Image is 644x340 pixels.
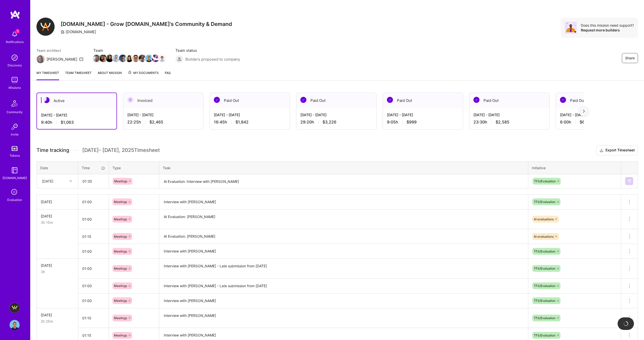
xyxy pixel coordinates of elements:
img: Paid Out [300,97,306,103]
input: HH:MM [78,230,109,243]
img: Team Member Avatar [152,55,159,62]
i: icon Mail [79,57,83,61]
div: Paid Out [296,93,376,108]
div: Time [82,165,105,171]
img: Paid Out [473,97,479,103]
textarea: Interview with [PERSON_NAME] - Late submission from [DATE] [160,259,528,278]
img: Company Logo [36,18,55,36]
textarea: Interview with [PERSON_NAME] - Late submission from [DATE] [160,279,528,293]
div: Missions [9,85,21,90]
div: 2h 25m [41,319,74,324]
span: Team status [175,48,240,53]
input: HH:MM [78,245,109,258]
span: $660 [580,119,590,125]
img: Team Member Avatar [99,55,107,62]
span: AI evaluations [534,235,554,238]
img: Active [44,97,50,103]
img: Team Member Avatar [145,55,153,62]
i: icon Download [599,148,603,153]
input: HH:MM [78,212,109,226]
a: Team Member Avatar [100,54,106,63]
div: 29:20 h [300,119,372,125]
div: 6:00 h [560,119,632,125]
div: Paid Out [556,93,636,108]
img: Team Member Avatar [106,55,113,62]
img: User Avatar [10,320,20,330]
img: right [583,109,585,113]
div: 3h [41,269,74,274]
div: [DATE] - [DATE] [560,112,632,117]
div: 9:05 h [387,119,459,125]
i: icon SelectionTeam [10,188,19,197]
span: Meetings [114,316,127,320]
div: [DATE] - [DATE] [214,112,286,117]
span: TFS/Evaluation [534,267,555,270]
a: Team Member Avatar [119,54,126,63]
div: [DATE] - [DATE] [473,112,545,117]
div: Community [7,109,23,115]
span: TFS/Evaluation [534,200,555,204]
div: [DATE] - [DATE] [41,112,112,118]
img: Team Member Avatar [132,55,140,62]
a: Team Member Avatar [106,54,113,63]
div: [DATE] - [DATE] [387,112,459,117]
div: 3h 15m [41,220,74,225]
span: Meetings [114,249,127,253]
span: TFS/Evaluation [534,299,555,303]
div: Tokens [10,153,20,158]
input: HH:MM [78,279,109,292]
img: logo [10,10,20,19]
span: Team architect [36,48,83,53]
div: Notifications [6,39,24,45]
img: Invite [10,122,20,132]
img: Avatar [565,22,577,34]
img: discovery [10,53,20,63]
div: Discovery [8,63,22,68]
img: teamwork [10,75,20,85]
div: [DOMAIN_NAME] [3,175,27,181]
span: $3,226 [323,119,336,125]
h3: [DOMAIN_NAME] - Grow [DOMAIN_NAME]'s Community & Demand [61,21,232,27]
span: TFS/Evaluation [534,249,555,253]
div: null [625,177,634,185]
input: HH:MM [78,195,109,208]
div: [PERSON_NAME] [47,57,77,62]
span: TFS/Evaluation [534,316,555,320]
img: Invoiced [127,97,133,103]
div: 16:45 h [214,119,286,125]
span: $1,842 [235,119,249,125]
span: [DATE] - [DATE] , 2025 Timesheet [82,147,160,153]
div: [DATE] [41,263,74,268]
span: $999 [407,119,417,125]
span: Meetings [114,217,127,221]
img: Team Member Avatar [126,55,133,62]
i: icon CompanyGray [61,30,65,34]
div: Initiative [532,165,617,171]
textarea: Interview with [PERSON_NAME] [160,195,528,209]
div: Paid Out [210,93,290,108]
button: Export Timesheet [596,145,638,155]
span: Share [625,56,635,61]
span: Meetings [114,200,127,204]
span: $1,063 [61,120,74,125]
textarea: Ai Evaluation: Interview with [PERSON_NAME] [160,175,528,188]
div: [DATE] - [DATE] [127,112,199,117]
img: Paid Out [214,97,220,103]
button: Share [622,53,638,63]
img: Team Architect [36,55,45,63]
span: Meetings [114,267,127,270]
a: Team Member Avatar [93,54,100,63]
div: Paid Out [383,93,463,108]
img: Community [9,97,21,109]
span: Team [93,48,165,53]
img: tokens [12,146,18,151]
div: [DATE] [41,214,74,219]
span: $2,465 [149,119,163,125]
img: Paid Out [387,97,393,103]
img: Builders proposed to company [175,55,183,63]
span: AI evaluations [534,217,554,221]
div: [DATE] [41,312,74,318]
span: Meetings [114,299,127,303]
textarea: AI Evaluation: [PERSON_NAME] [160,230,528,243]
div: Does this mission need support? [581,23,634,28]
